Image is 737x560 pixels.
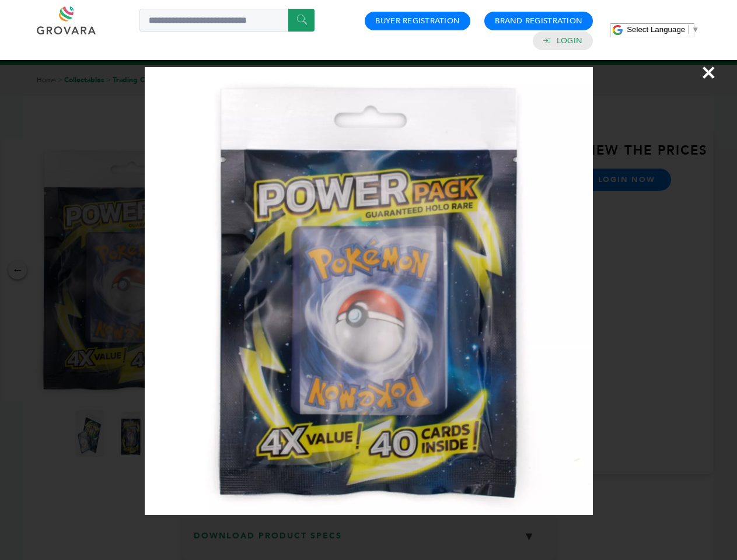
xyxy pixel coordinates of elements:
span: Select Language [627,25,685,34]
span: ​ [688,25,689,34]
a: Select Language​ [627,25,699,34]
img: Image Preview [145,67,593,515]
a: Buyer Registration [375,16,460,26]
a: Brand Registration [495,16,582,26]
input: Search a product or brand... [139,9,315,32]
span: × [701,56,717,89]
span: ▼ [691,25,699,34]
a: Login [557,36,582,46]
